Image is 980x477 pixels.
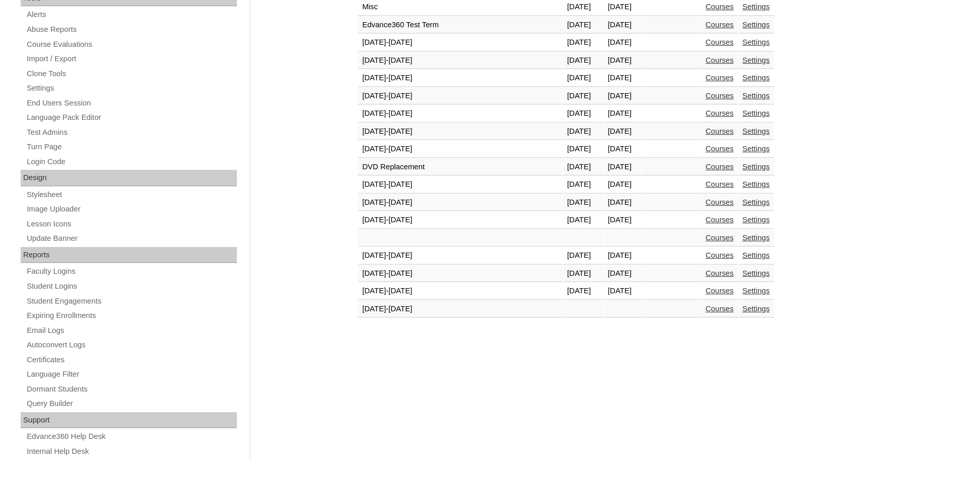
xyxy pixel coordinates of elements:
[604,87,641,105] td: [DATE]
[26,97,237,110] a: End Users Session
[563,52,603,69] td: [DATE]
[26,445,237,458] a: Internal Help Desk
[604,105,641,122] td: [DATE]
[358,158,562,176] td: DVD Replacement
[26,354,237,366] a: Certificates
[26,383,237,396] a: Dormant Students
[26,368,237,381] a: Language Filter
[743,109,770,117] a: Settings
[604,123,641,140] td: [DATE]
[604,34,641,51] td: [DATE]
[743,56,770,64] a: Settings
[706,287,734,295] a: Courses
[743,216,770,224] a: Settings
[26,188,237,201] a: Stylesheet
[563,34,603,51] td: [DATE]
[26,295,237,308] a: Student Engagements
[563,247,603,264] td: [DATE]
[604,176,641,193] td: [DATE]
[26,265,237,278] a: Faculty Logins
[563,194,603,211] td: [DATE]
[26,232,237,245] a: Update Banner
[706,163,734,171] a: Courses
[563,69,603,87] td: [DATE]
[563,265,603,282] td: [DATE]
[743,21,770,29] a: Settings
[563,176,603,193] td: [DATE]
[604,211,641,229] td: [DATE]
[743,234,770,242] a: Settings
[26,82,237,95] a: Settings
[358,282,562,300] td: [DATE]-[DATE]
[26,23,237,36] a: Abuse Reports
[743,198,770,206] a: Settings
[563,140,603,158] td: [DATE]
[26,38,237,51] a: Course Evaluations
[563,105,603,122] td: [DATE]
[21,247,237,263] div: Reports
[26,339,237,351] a: Autoconvert Logs
[604,69,641,87] td: [DATE]
[26,430,237,443] a: Edvance360 Help Desk
[26,397,237,410] a: Query Builder
[706,251,734,259] a: Courses
[26,203,237,216] a: Image Uploader
[358,16,562,34] td: Edvance360 Test Term
[358,52,562,69] td: [DATE]-[DATE]
[743,287,770,295] a: Settings
[358,247,562,264] td: [DATE]-[DATE]
[358,34,562,51] td: [DATE]-[DATE]
[706,269,734,277] a: Courses
[563,16,603,34] td: [DATE]
[358,211,562,229] td: [DATE]-[DATE]
[743,74,770,82] a: Settings
[706,56,734,64] a: Courses
[706,74,734,82] a: Courses
[604,247,641,264] td: [DATE]
[563,282,603,300] td: [DATE]
[26,218,237,231] a: Lesson Icons
[563,123,603,140] td: [DATE]
[743,305,770,313] a: Settings
[26,111,237,124] a: Language Pack Editor
[26,8,237,21] a: Alerts
[21,412,237,429] div: Support
[706,198,734,206] a: Courses
[743,251,770,259] a: Settings
[563,211,603,229] td: [DATE]
[358,176,562,193] td: [DATE]-[DATE]
[26,126,237,139] a: Test Admins
[26,309,237,322] a: Expiring Enrollments
[743,127,770,135] a: Settings
[706,3,734,11] a: Courses
[563,158,603,176] td: [DATE]
[21,170,237,186] div: Design
[706,127,734,135] a: Courses
[706,109,734,117] a: Courses
[743,92,770,100] a: Settings
[26,52,237,65] a: Import / Export
[706,234,734,242] a: Courses
[604,52,641,69] td: [DATE]
[743,269,770,277] a: Settings
[743,38,770,46] a: Settings
[358,194,562,211] td: [DATE]-[DATE]
[604,194,641,211] td: [DATE]
[26,140,237,153] a: Turn Page
[706,180,734,188] a: Courses
[604,265,641,282] td: [DATE]
[706,38,734,46] a: Courses
[743,180,770,188] a: Settings
[604,140,641,158] td: [DATE]
[26,67,237,80] a: Clone Tools
[358,123,562,140] td: [DATE]-[DATE]
[604,282,641,300] td: [DATE]
[743,3,770,11] a: Settings
[358,265,562,282] td: [DATE]-[DATE]
[743,145,770,153] a: Settings
[706,21,734,29] a: Courses
[743,163,770,171] a: Settings
[26,280,237,293] a: Student Logins
[26,324,237,337] a: Email Logs
[358,69,562,87] td: [DATE]-[DATE]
